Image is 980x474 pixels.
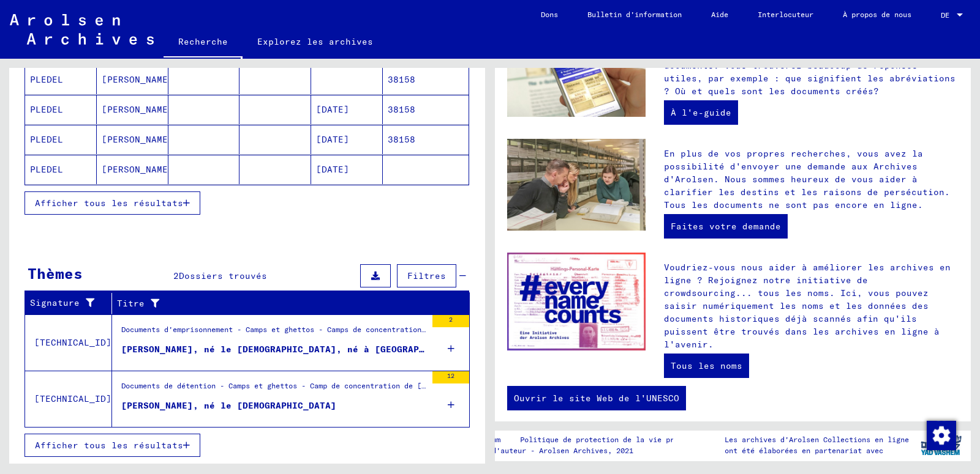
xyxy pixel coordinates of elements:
[664,214,788,239] a: Faites votre demande
[397,264,456,287] button: Filtres
[507,25,646,117] img: eguide.jpg
[383,125,469,154] mat-cell: 38158
[918,430,964,461] img: yv_logo.png
[117,294,454,313] div: Titre
[25,371,112,427] td: [TECHNICAL_ID]
[664,261,959,351] p: Voudriez-vous nous aider à améliorer les archives en ligne ? Rejoignez notre initiative de crowds...
[35,198,183,209] span: Afficher tous les résultats
[28,262,83,284] div: Thèmes
[25,95,97,124] mat-cell: PLEDEL
[173,270,179,281] span: 2
[10,14,154,45] img: Arolsen_neg.svg
[25,314,112,371] td: [TECHNICAL_ID]
[97,65,168,94] mat-cell: [PERSON_NAME]
[664,147,959,212] p: En plus de vos propres recherches, vous avez la possibilité d'envoyer une demande aux Archives d'...
[507,253,646,351] img: enc.jpg
[941,11,954,20] span: DE
[311,155,383,184] mat-cell: [DATE]
[311,95,383,124] mat-cell: [DATE]
[25,155,97,184] mat-cell: PLEDEL
[311,125,383,154] mat-cell: [DATE]
[121,380,426,398] div: Documents de détention - Camps et ghettos - Camp de concentration de [GEOGRAPHIC_DATA] - Document...
[462,445,706,456] p: Droits d'auteur - Arolsen Archives, 2021
[25,65,97,94] mat-cell: PLEDEL
[97,95,168,124] mat-cell: [PERSON_NAME]
[664,100,738,125] a: À l'e-guide
[97,155,168,184] mat-cell: [PERSON_NAME]
[24,191,200,215] button: Afficher tous les résultats
[407,270,446,281] span: Filtres
[725,445,909,456] p: ont été élaborées en partenariat avec
[25,125,97,154] mat-cell: PLEDEL
[432,371,469,383] div: 12
[510,434,706,445] a: Politique de protection de la vie privée
[97,125,168,154] mat-cell: [PERSON_NAME]
[927,421,956,450] img: Modifier le consentement
[507,386,686,410] a: Ouvrir le site Web de l'UNESCO
[30,297,96,309] div: Signature
[664,354,749,378] a: Tous les noms
[179,270,267,281] span: Dossiers trouvés
[121,399,336,412] div: [PERSON_NAME], né le [DEMOGRAPHIC_DATA]
[725,434,909,445] p: Les archives d'Arolsen Collections en ligne
[121,324,426,341] div: Documents d'emprisonnement - Camps et ghettos - Camps de concentration Mittelbau (Dora) - Camps d...
[243,27,388,56] a: Explorez les archives
[24,434,200,457] button: Afficher tous les résultats
[35,440,183,451] span: Afficher tous les résultats
[117,297,439,310] div: Titre
[121,343,426,356] div: [PERSON_NAME], né le [DEMOGRAPHIC_DATA], né à [GEOGRAPHIC_DATA]
[507,139,646,231] img: inquiries.jpg
[383,95,469,124] mat-cell: 38158
[30,294,111,313] div: Signature
[164,27,243,59] a: Recherche
[383,65,469,94] mat-cell: 38158
[432,315,469,327] div: 2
